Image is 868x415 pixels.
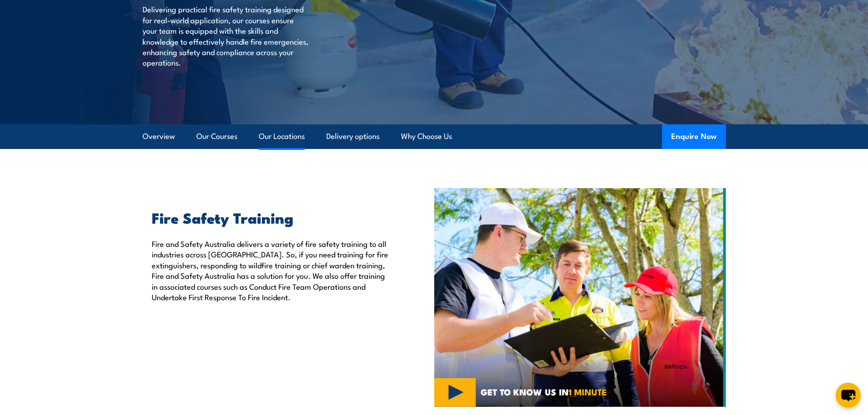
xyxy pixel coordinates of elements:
button: chat-button [836,383,861,408]
p: Fire and Safety Australia delivers a variety of fire safety training to all industries across [GE... [152,238,392,302]
a: Overview [143,124,175,149]
h2: Fire Safety Training [152,211,392,224]
button: Enquire Now [662,124,726,149]
img: Fire Safety Training Courses [434,188,726,407]
span: GET TO KNOW US IN [481,388,607,396]
a: Why Choose Us [401,124,452,149]
p: Delivering practical fire safety training designed for real-world application, our courses ensure... [143,4,309,67]
a: Our Locations [259,124,305,149]
a: Delivery options [326,124,380,149]
strong: 1 MINUTE [569,385,607,398]
a: Our Courses [196,124,237,149]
